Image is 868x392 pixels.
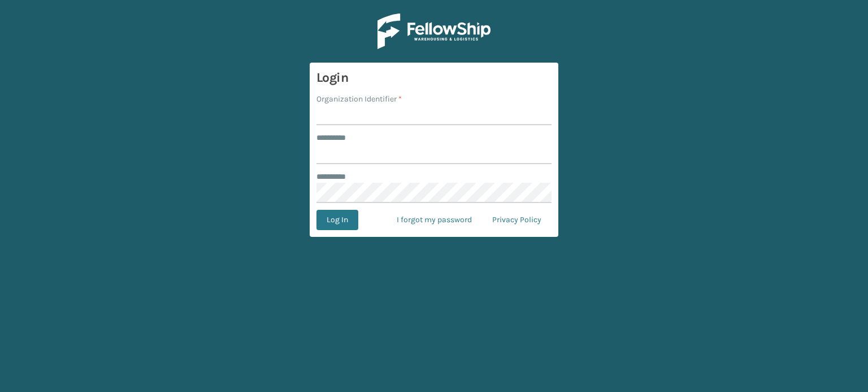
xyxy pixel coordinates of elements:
[387,210,482,230] a: I forgot my password
[316,69,552,86] h3: Login
[482,210,552,230] a: Privacy Policy
[316,210,358,230] button: Log In
[316,93,402,105] label: Organization Identifier
[377,14,491,49] img: Logo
